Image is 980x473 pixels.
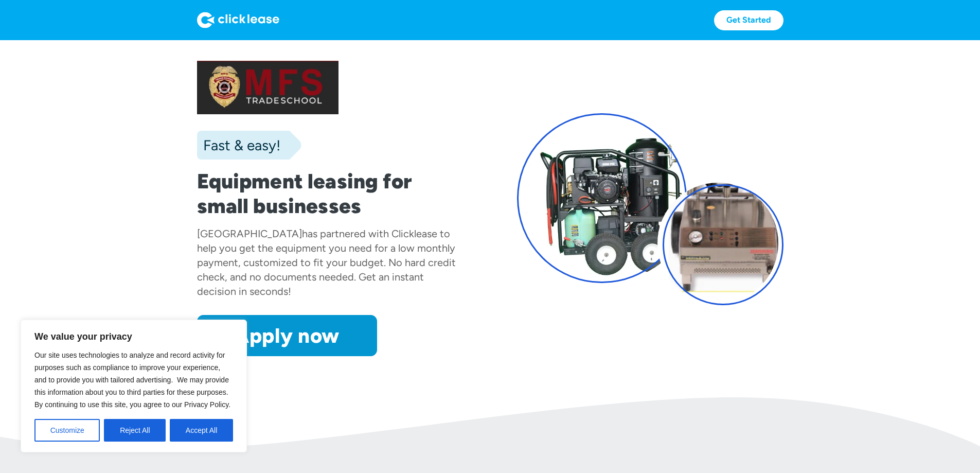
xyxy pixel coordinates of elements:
div: [GEOGRAPHIC_DATA] [197,227,302,240]
a: Get Started [714,10,783,30]
div: has partnered with Clicklease to help you get the equipment you need for a low monthly payment, c... [197,227,456,297]
button: Customize [34,419,100,442]
div: We value your privacy [21,320,247,452]
a: Apply now [197,315,377,356]
img: Logo [197,12,279,28]
button: Reject All [104,419,166,442]
button: Accept All [170,419,233,442]
h1: Equipment leasing for small businesses [197,169,464,218]
div: Fast & easy! [197,135,280,155]
p: We value your privacy [34,330,233,343]
span: Our site uses technologies to analyze and record activity for purposes such as compliance to impr... [34,351,230,409]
